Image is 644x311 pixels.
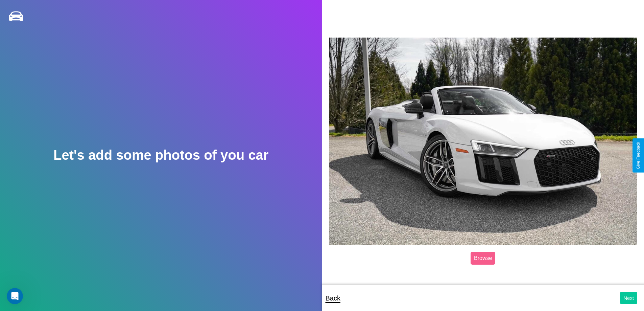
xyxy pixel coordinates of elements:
[326,292,340,304] p: Back
[53,148,268,163] h2: Let's add some photos of you car
[620,292,637,304] button: Next
[329,38,638,245] img: posted
[636,142,641,169] div: Give Feedback
[7,288,23,304] iframe: Intercom live chat
[471,252,495,265] label: Browse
